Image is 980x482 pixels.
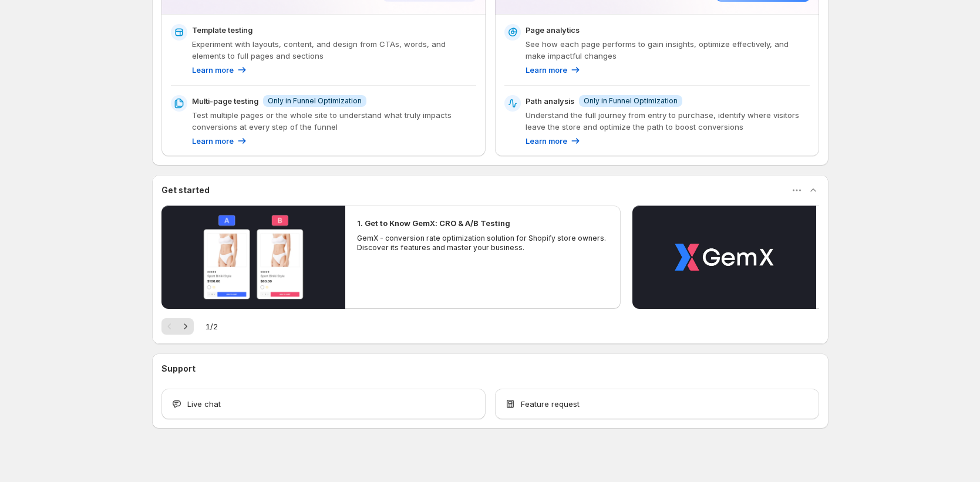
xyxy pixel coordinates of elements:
p: GemX - conversion rate optimization solution for Shopify store owners. Discover its features and ... [357,234,609,252]
h2: 1. Get to Know GemX: CRO & A/B Testing [357,217,510,229]
p: Learn more [192,135,234,147]
h3: Get started [161,184,210,196]
p: Learn more [192,64,234,76]
h3: Support [161,363,196,375]
p: Path analysis [526,95,574,107]
p: Understand the full journey from entry to purchase, identify where visitors leave the store and o... [526,109,810,133]
a: Learn more [192,135,248,147]
a: Learn more [526,135,581,147]
span: Live chat [187,398,221,410]
p: Page analytics [526,24,580,36]
p: Test multiple pages or the whole site to understand what truly impacts conversions at every step ... [192,109,476,133]
span: Only in Funnel Optimization [268,96,362,106]
p: Multi-page testing [192,95,258,107]
p: See how each page performs to gain insights, optimize effectively, and make impactful changes [526,38,810,62]
button: Play video [161,205,345,309]
button: Next [177,318,194,335]
button: Play video [632,205,816,309]
span: Only in Funnel Optimization [584,96,678,106]
p: Learn more [526,135,567,147]
a: Learn more [192,64,248,76]
p: Experiment with layouts, content, and design from CTAs, words, and elements to full pages and sec... [192,38,476,62]
p: Template testing [192,24,252,36]
nav: Pagination [161,318,194,335]
span: 1 / 2 [206,321,218,332]
p: Learn more [526,64,567,76]
a: Learn more [526,64,581,76]
span: Feature request [521,398,580,410]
